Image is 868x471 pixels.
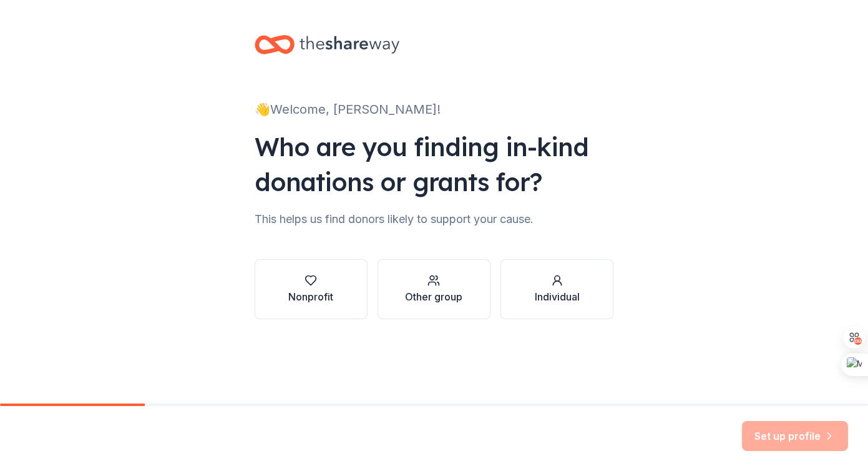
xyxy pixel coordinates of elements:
div: Nonprofit [288,289,333,304]
div: This helps us find donors likely to support your cause. [255,209,614,229]
div: Other group [405,289,462,304]
button: Nonprofit [255,259,368,319]
button: Individual [500,259,613,319]
button: Other group [378,259,490,319]
div: Individual [535,289,580,304]
div: Who are you finding in-kind donations or grants for? [255,129,614,199]
div: 👋 Welcome, [PERSON_NAME]! [255,99,614,119]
